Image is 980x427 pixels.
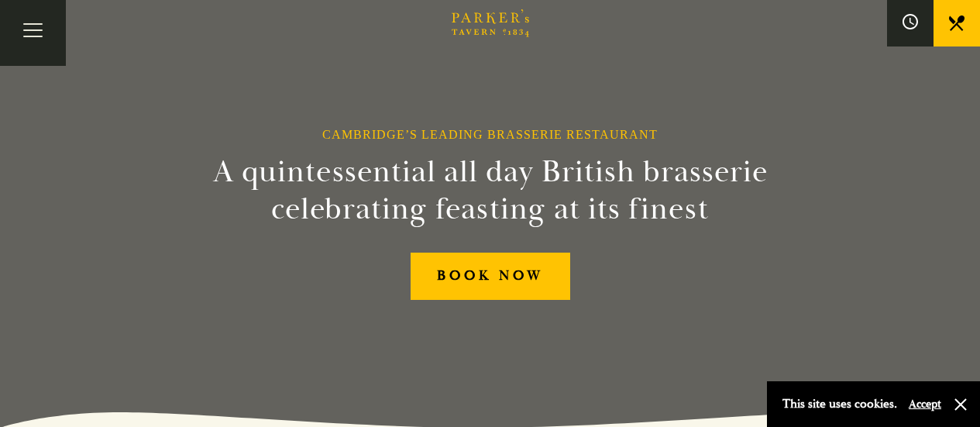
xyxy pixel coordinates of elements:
[322,127,658,142] h1: Cambridge’s Leading Brasserie Restaurant
[909,397,941,412] button: Accept
[782,393,897,415] p: This site uses cookies.
[137,153,844,228] h2: A quintessential all day British brasserie celebrating feasting at its finest
[953,397,968,412] button: Close and accept
[411,253,570,300] a: BOOK NOW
